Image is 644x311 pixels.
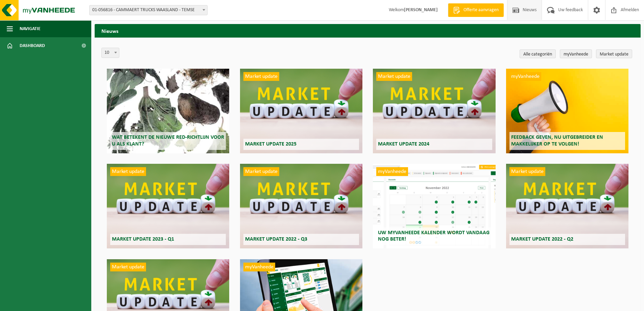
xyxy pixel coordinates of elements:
span: Market update 2023 - Q1 [112,237,174,242]
span: myVanheede [509,72,541,81]
a: Market update Market update 2022 - Q2 [506,164,628,248]
span: Market update [509,167,545,176]
strong: [PERSON_NAME] [404,7,438,13]
span: Uw myVanheede kalender wordt vandaag nog beter! [378,230,490,242]
a: Market update Market update 2022 - Q3 [240,164,362,248]
a: Alle categoriën [520,49,556,58]
span: Dashboard [20,37,45,54]
span: Navigatie [20,20,41,37]
span: Feedback geven, nu uitgebreider en makkelijker op te volgen! [511,135,603,147]
span: Offerte aanvragen [462,7,500,14]
span: Market update [376,72,412,81]
a: myVanheede [560,49,592,58]
span: 01-056816 - CAMMAERT TRUCKS WAASLAND - TEMSE [90,5,207,15]
span: 01-056816 - CAMMAERT TRUCKS WAASLAND - TEMSE [89,5,208,15]
a: myVanheede Feedback geven, nu uitgebreider en makkelijker op te volgen! [506,69,628,153]
h2: Nieuws [95,24,641,37]
span: 10 [101,48,119,58]
span: Market update [243,72,279,81]
a: Market update Market update 2025 [240,69,362,153]
span: Market update 2024 [378,141,429,147]
span: Wat betekent de nieuwe RED-richtlijn voor u als klant? [112,135,224,147]
a: Market update Market update 2024 [373,69,495,153]
a: myVanheede Uw myVanheede kalender wordt vandaag nog beter! [373,164,495,248]
span: Market update 2022 - Q2 [511,237,573,242]
a: Market update [596,49,632,58]
span: Market update 2022 - Q3 [245,237,307,242]
a: Market update Market update 2023 - Q1 [107,164,229,248]
span: myVanheede [376,167,408,176]
span: Market update 2025 [245,141,296,147]
span: Market update [110,167,146,176]
a: Offerte aanvragen [448,3,504,17]
a: Wat betekent de nieuwe RED-richtlijn voor u als klant? [107,69,229,153]
span: Market update [243,167,279,176]
span: 10 [102,48,119,58]
span: myVanheede [243,263,275,271]
span: Market update [110,263,146,271]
